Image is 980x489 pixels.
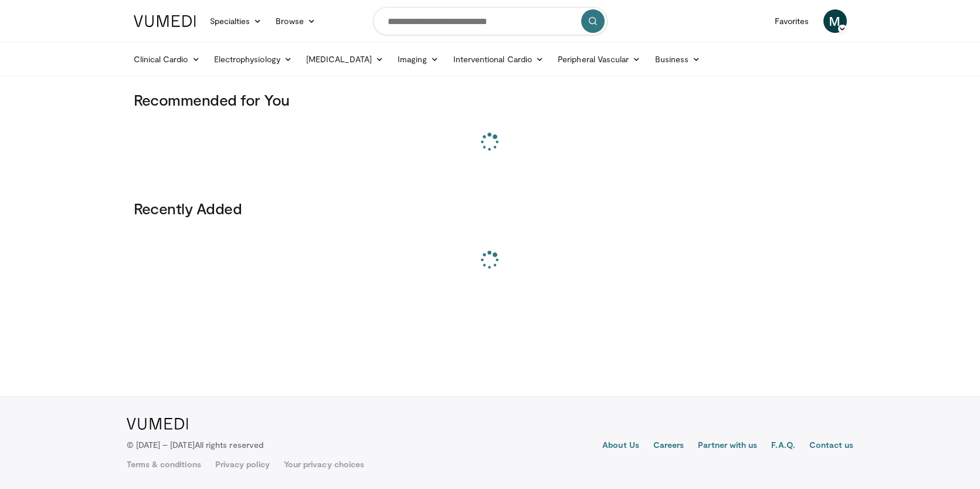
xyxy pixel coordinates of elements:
[771,439,795,453] a: F.A.Q.
[299,48,391,71] a: [MEDICAL_DATA]
[809,439,854,453] a: Contact us
[391,48,446,71] a: Imaging
[134,199,847,218] h3: Recently Added
[215,458,270,470] a: Privacy policy
[284,458,364,470] a: Your privacy choices
[127,418,188,430] img: VuMedi Logo
[446,48,551,71] a: Interventional Cardio
[602,439,639,453] a: About Us
[823,9,847,33] a: M
[195,440,263,450] span: All rights reserved
[269,9,323,33] a: Browse
[127,48,207,71] a: Clinical Cardio
[373,7,608,35] input: Search topics, interventions
[127,458,201,470] a: Terms & conditions
[203,9,269,33] a: Specialties
[653,439,684,453] a: Careers
[207,48,299,71] a: Electrophysiology
[134,90,847,109] h3: Recommended for You
[648,48,708,71] a: Business
[551,48,647,71] a: Peripheral Vascular
[698,439,757,453] a: Partner with us
[134,15,196,27] img: VuMedi Logo
[127,439,264,451] p: © [DATE] – [DATE]
[768,9,816,33] a: Favorites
